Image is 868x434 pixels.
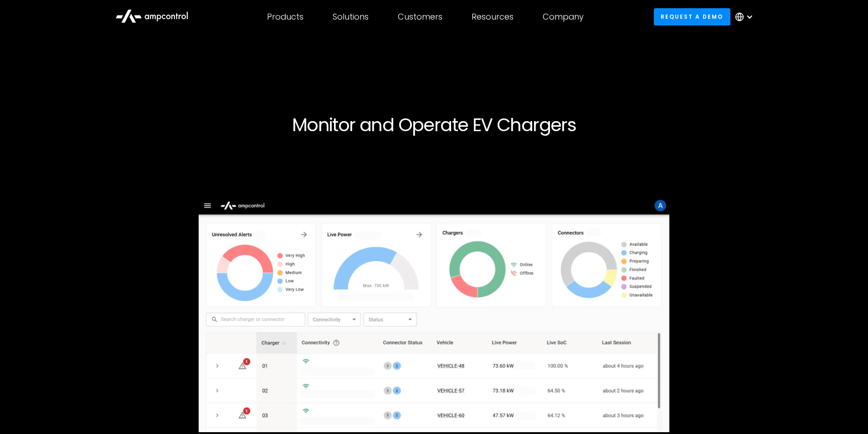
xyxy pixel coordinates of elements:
div: Customers [398,12,442,22]
div: Products [267,12,303,22]
h1: Monitor and Operate EV Chargers [157,114,711,136]
div: Company [543,12,584,22]
div: Solutions [333,12,369,22]
div: Resources [472,12,514,22]
a: Request a demo [654,8,730,25]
